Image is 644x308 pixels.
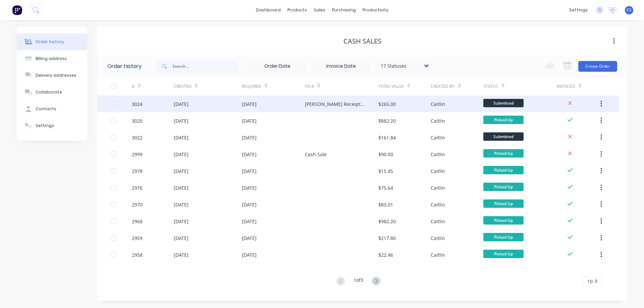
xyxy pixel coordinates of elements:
span: Submitted [483,132,524,141]
div: Caitlin [431,134,445,141]
span: Picked Up [483,250,524,258]
div: Delivery addresses [36,72,76,78]
div: $75.64 [378,184,393,191]
span: CS [627,7,632,13]
div: [DATE] [174,235,189,242]
div: Required [242,77,305,96]
div: [DATE] [174,251,189,258]
div: $217.80 [378,235,396,242]
div: [PERSON_NAME] Receipt is NOT for tax purposes [305,101,365,108]
div: Status [483,77,557,96]
div: Caitlin [431,201,445,208]
div: Order history [36,39,64,45]
div: 3020 [132,117,143,124]
span: Picked Up [483,233,524,241]
div: 2999 [132,151,143,158]
div: [DATE] [174,134,189,141]
div: Caitlin [431,184,445,191]
div: [DATE] [242,184,257,191]
div: Cash Sales [343,37,381,45]
div: 2968 [132,218,143,225]
button: Order history [17,34,87,50]
input: Order Date [249,61,306,71]
div: Billing address [36,56,67,62]
div: Caitlin [431,101,445,108]
div: [DATE] [242,235,257,242]
div: purchasing [329,5,359,15]
div: # [132,83,135,89]
div: sales [310,5,329,15]
span: Picked Up [483,183,524,191]
div: 17 Statuses [377,62,433,70]
div: Caitlin [431,235,445,242]
div: Caitlin [431,168,445,175]
div: Created [174,83,192,89]
div: Caitlin [431,151,445,158]
div: [DATE] [174,201,189,208]
div: [DATE] [242,134,257,141]
div: 2976 [132,184,143,191]
div: 3024 [132,101,143,108]
div: [DATE] [242,201,257,208]
div: PO # [305,77,378,96]
button: Billing address [17,50,87,67]
div: products [284,5,310,15]
div: [DATE] [242,251,257,258]
span: Submitted [483,99,524,107]
span: Picked Up [483,199,524,208]
div: 3022 [132,134,143,141]
div: $882.20 [378,117,396,124]
div: $161.84 [378,134,396,141]
div: Invoiced [557,77,599,96]
div: [DATE] [174,101,189,108]
img: Factory [12,5,22,15]
div: Caitlin [431,218,445,225]
div: Invoiced [557,83,575,89]
div: $22.46 [378,251,393,258]
div: 2958 [132,251,143,258]
div: productivity [359,5,392,15]
div: Caitlin [431,251,445,258]
button: Settings [17,117,87,134]
div: Collaborate [36,89,62,95]
div: settings [566,5,591,15]
button: Create Order [578,61,617,72]
div: $15.45 [378,168,393,175]
span: Picked Up [483,216,524,225]
div: Total Value [378,83,404,89]
div: Status [483,83,498,89]
div: $83.01 [378,201,393,208]
div: [DATE] [242,168,257,175]
div: 2978 [132,168,143,175]
div: $90.00 [378,151,393,158]
div: Total Value [378,77,431,96]
div: Created [174,77,242,96]
div: Order history [107,62,142,70]
input: Search... [172,60,239,73]
div: 2959 [132,235,143,242]
div: 1 of 3 [354,276,363,286]
div: Required [242,83,261,89]
div: [DATE] [174,117,189,124]
div: [DATE] [174,184,189,191]
div: [DATE] [242,218,257,225]
input: Invoice Date [313,61,369,71]
div: PO # [305,83,314,89]
div: Created By [431,83,454,89]
div: Caitlin [431,117,445,124]
div: Created By [431,77,483,96]
div: Cash Sale [305,151,327,158]
button: Collaborate [17,84,87,101]
span: 10 [587,278,593,285]
span: Picked Up [483,116,524,124]
div: 2970 [132,201,143,208]
a: dashboard [253,5,284,15]
div: [DATE] [242,101,257,108]
div: [DATE] [242,151,257,158]
div: $265.00 [378,101,396,108]
div: [DATE] [242,117,257,124]
span: Picked Up [483,149,524,158]
button: Contacts [17,101,87,117]
div: [DATE] [174,151,189,158]
button: Delivery addresses [17,67,87,84]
